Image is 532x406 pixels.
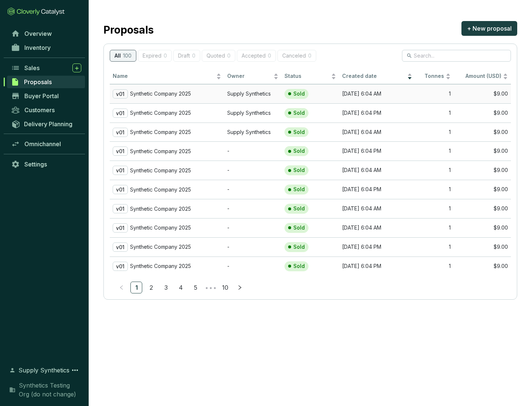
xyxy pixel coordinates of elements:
[175,282,186,293] a: 4
[284,73,329,80] span: Status
[130,186,191,193] p: Synthetic Company 2025
[293,167,305,174] p: Sold
[224,84,282,103] td: Supply Synthetics
[160,282,171,293] a: 3
[339,84,416,103] td: [DATE] 6:04 AM
[415,141,453,161] td: 1
[113,128,128,137] p: v01
[293,148,305,155] p: Sold
[146,282,157,293] a: 2
[339,103,416,123] td: [DATE] 6:04 PM
[415,161,453,180] td: 1
[113,242,128,252] p: v01
[190,282,201,293] a: 5
[339,123,416,142] td: [DATE] 6:04 AM
[130,282,142,293] li: 1
[130,263,191,269] p: Synthetic Company 2025
[130,129,191,135] p: Synthetic Company 2025
[7,41,85,54] a: Inventory
[113,89,128,99] p: v01
[339,161,416,180] td: [DATE] 6:04 AM
[24,44,51,51] span: Inventory
[415,69,453,84] th: Tonnes
[293,224,305,231] p: Sold
[293,186,305,193] p: Sold
[467,24,512,33] span: + New proposal
[113,73,215,80] span: Name
[24,30,52,37] span: Overview
[293,244,305,251] p: Sold
[7,76,85,88] a: Proposals
[339,141,416,161] td: [DATE] 6:04 PM
[339,69,416,84] th: Created date
[24,120,72,128] span: Delivery Planning
[24,161,47,168] span: Settings
[339,218,416,237] td: [DATE] 6:04 AM
[454,141,511,161] td: $9.00
[204,282,216,293] span: •••
[339,180,416,199] td: [DATE] 6:04 PM
[415,218,453,237] td: 1
[227,73,272,80] span: Owner
[219,282,231,293] li: 10
[113,185,128,194] p: v01
[7,158,85,171] a: Settings
[454,180,511,199] td: $9.00
[130,90,191,97] p: Synthetic Company 2025
[123,53,132,59] p: 100
[224,161,282,180] td: -
[113,204,128,213] p: v01
[415,180,453,199] td: 1
[7,90,85,102] a: Buyer Portal
[454,237,511,257] td: $9.00
[110,69,224,84] th: Name
[224,69,282,84] th: Owner
[454,199,511,218] td: $9.00
[415,103,453,123] td: 1
[7,104,85,116] a: Customers
[130,206,191,212] p: Synthetic Company 2025
[415,199,453,218] td: 1
[414,52,500,60] input: Search...
[415,237,453,257] td: 1
[24,140,61,148] span: Omnichannel
[415,84,453,103] td: 1
[24,78,52,86] span: Proposals
[130,244,191,250] p: Synthetic Company 2025
[18,366,69,375] span: Supply Synthetics
[224,123,282,142] td: Supply Synthetics
[24,106,55,114] span: Customers
[339,257,416,276] td: [DATE] 6:04 PM
[190,282,201,293] li: 5
[293,110,305,117] p: Sold
[110,50,136,62] button: All100
[454,84,511,103] td: $9.00
[224,103,282,123] td: Supply Synthetics
[113,262,128,271] p: v01
[115,53,121,59] p: All
[293,129,305,136] p: Sold
[160,282,172,293] li: 3
[175,282,187,293] li: 4
[339,199,416,218] td: [DATE] 6:04 AM
[224,237,282,257] td: -
[461,21,517,36] button: + New proposal
[113,223,128,233] p: v01
[237,285,242,290] span: right
[116,282,127,293] button: left
[145,282,157,293] li: 2
[103,22,154,38] h2: Proposals
[293,90,305,97] p: Sold
[293,263,305,270] p: Sold
[204,282,216,293] li: Next 5 Pages
[234,282,246,293] button: right
[339,237,416,257] td: [DATE] 6:04 PM
[454,257,511,276] td: $9.00
[116,282,127,293] li: Previous Page
[415,123,453,142] td: 1
[24,92,59,100] span: Buyer Portal
[282,69,339,84] th: Status
[415,257,453,276] td: 1
[224,141,282,161] td: -
[7,27,85,40] a: Overview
